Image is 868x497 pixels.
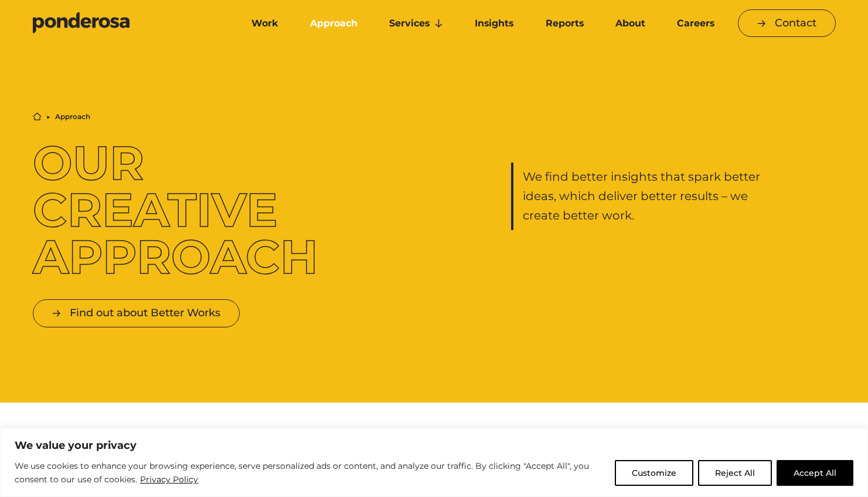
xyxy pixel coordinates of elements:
[602,11,659,36] a: About
[615,460,693,486] button: Customize
[523,167,767,225] p: We find better insights that spark better ideas, which deliver better results – we create better ...
[663,11,728,36] a: Careers
[376,11,457,36] a: Services
[532,11,597,36] a: Reports
[33,112,42,121] a: Home
[238,11,292,36] a: Work
[33,299,240,327] a: Find out about Better Works
[297,11,371,36] a: Approach
[139,472,199,486] a: Privacy Policy
[461,11,527,36] a: Insights
[738,9,836,37] a: Contact
[777,460,853,486] button: Accept All
[698,460,772,486] button: Reject All
[33,140,357,280] h1: Our Creative Approach
[33,12,220,35] a: Go to homepage
[15,459,606,487] p: We use cookies to enhance your browsing experience, serve personalized ads or content, and analyz...
[15,438,853,452] p: We value your privacy
[55,113,90,120] li: Approach
[46,113,50,120] li: ▶︎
